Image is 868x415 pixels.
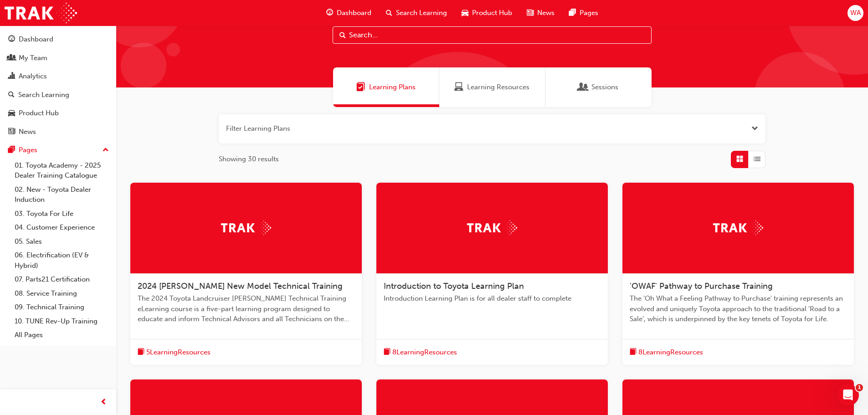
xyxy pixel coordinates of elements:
[736,154,743,164] span: Grid
[467,220,517,235] img: Trak
[11,287,113,301] a: 08. Service Training
[8,146,15,154] span: pages-icon
[4,68,113,85] a: Analytics
[472,8,512,18] span: Product Hub
[579,82,588,92] span: Sessions
[221,220,271,235] img: Trak
[11,328,113,342] a: All Pages
[847,5,863,21] button: WA
[8,54,15,62] span: people-icon
[439,67,545,107] a: Learning ResourcesLearning Resources
[545,67,652,107] a: SessionsSessions
[4,142,113,159] button: Pages
[11,272,113,287] a: 07. Parts21 Certification
[379,4,454,22] a: search-iconSearch Learning
[11,183,113,207] a: 02. New - Toyota Dealer Induction
[562,4,606,22] a: pages-iconPages
[18,90,69,100] div: Search Learning
[396,8,447,18] span: Search Learning
[856,384,863,391] span: 1
[630,347,637,358] span: book-icon
[384,347,457,358] button: book-icon8LearningResources
[8,91,15,99] span: search-icon
[580,8,598,18] span: Pages
[519,4,562,22] a: news-iconNews
[356,82,365,92] span: Learning Plans
[5,3,77,23] img: Trak
[392,347,457,358] span: 8 Learning Resources
[19,108,59,118] div: Product Hub
[337,8,371,18] span: Dashboard
[630,281,773,291] span: 'OWAF' Pathway to Purchase Training
[138,293,354,324] span: The 2024 Toyota Landcruiser [PERSON_NAME] Technical Training eLearning course is a five-part lear...
[630,347,703,358] button: book-icon8LearningResources
[462,7,468,19] span: car-icon
[219,154,279,164] span: Showing 30 results
[100,397,107,408] span: prev-icon
[376,183,608,365] a: TrakIntroduction to Toyota Learning PlanIntroduction Learning Plan is for all dealer staff to com...
[130,183,362,365] a: Trak2024 [PERSON_NAME] New Model Technical TrainingThe 2024 Toyota Landcruiser [PERSON_NAME] Tech...
[138,347,144,358] span: book-icon
[103,144,109,156] span: up-icon
[138,281,343,291] span: 2024 [PERSON_NAME] New Model Technical Training
[638,347,703,358] span: 8 Learning Resources
[333,26,652,44] input: Search...
[11,220,113,235] a: 04. Customer Experience
[384,281,524,291] span: Introduction to Toyota Learning Plan
[454,4,519,22] a: car-iconProduct Hub
[850,8,861,18] span: WA
[8,109,15,118] span: car-icon
[8,128,15,136] span: news-icon
[454,82,463,92] span: Learning Resources
[339,30,346,41] span: Search
[467,82,529,92] span: Learning Resources
[569,7,576,19] span: pages-icon
[386,7,392,19] span: search-icon
[527,7,534,19] span: news-icon
[837,384,859,406] iframe: Intercom live chat
[713,220,763,235] img: Trak
[754,154,760,164] span: List
[19,34,53,45] div: Dashboard
[138,347,211,358] button: book-icon5LearningResources
[19,127,36,137] div: News
[19,145,37,155] div: Pages
[4,123,113,140] a: News
[11,159,113,183] a: 01. Toyota Academy - 2025 Dealer Training Catalogue
[11,314,113,328] a: 10. TUNE Rev-Up Training
[11,207,113,221] a: 03. Toyota For Life
[4,105,113,122] a: Product Hub
[11,300,113,314] a: 09. Technical Training
[319,4,379,22] a: guage-iconDashboard
[11,248,113,272] a: 06. Electrification (EV & Hybrid)
[4,87,113,103] a: Search Learning
[19,53,47,63] div: My Team
[4,31,113,48] a: Dashboard
[4,50,113,67] a: My Team
[537,8,555,18] span: News
[146,347,211,358] span: 5 Learning Resources
[333,67,439,107] a: Learning PlansLearning Plans
[384,347,390,358] span: book-icon
[8,72,15,81] span: chart-icon
[591,82,618,92] span: Sessions
[4,29,113,142] button: DashboardMy TeamAnalyticsSearch LearningProduct HubNews
[384,293,601,304] span: Introduction Learning Plan is for all dealer staff to complete
[8,36,15,44] span: guage-icon
[630,293,847,324] span: The 'Oh What a Feeling Pathway to Purchase' training represents an evolved and uniquely Toyota ap...
[326,7,333,19] span: guage-icon
[11,235,113,249] a: 05. Sales
[751,123,758,134] button: Open the filter
[369,82,416,92] span: Learning Plans
[19,71,47,82] div: Analytics
[622,183,854,365] a: Trak'OWAF' Pathway to Purchase TrainingThe 'Oh What a Feeling Pathway to Purchase' training repre...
